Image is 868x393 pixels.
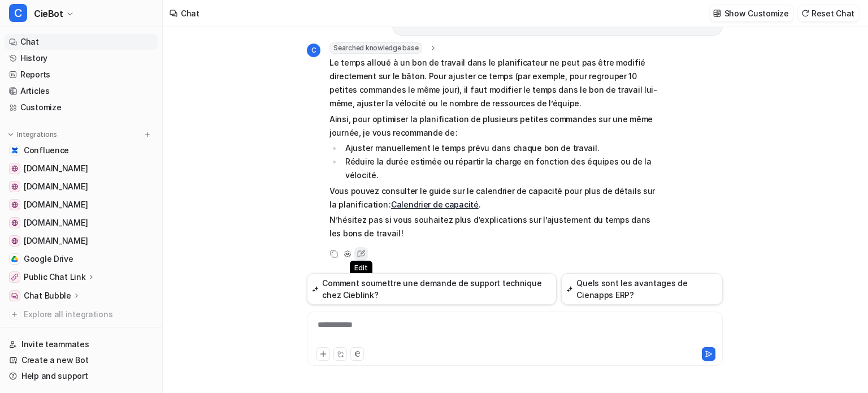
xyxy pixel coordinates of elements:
[713,9,721,18] img: customize
[5,336,158,352] a: Invite teammates
[194,338,212,356] button: Envoyer un message…
[34,6,63,21] span: CieBot
[5,306,158,322] a: Explore all integrations
[350,261,372,275] span: Edit
[55,5,95,13] h1: Operator
[307,44,320,57] span: C
[24,163,88,174] span: [DOMAIN_NAME]
[5,161,158,176] a: cienapps.com[DOMAIN_NAME]
[5,129,60,140] button: Integrations
[24,305,153,323] span: Explore all integrations
[11,292,18,299] img: Chat Bubble
[144,131,151,139] img: menu_add.svg
[36,343,45,352] button: Sélectionneur de fichier gif
[24,271,86,283] p: Public Chat Link
[561,273,723,305] button: Quels sont les avantages de Cienapps ERP?
[24,199,88,210] span: [DOMAIN_NAME]
[24,145,69,156] span: Confluence
[198,7,219,27] div: Fermer
[177,7,198,28] button: Accueil
[5,83,158,99] a: Articles
[11,183,18,190] img: cieblink.com
[5,215,158,231] a: ciemetric.com[DOMAIN_NAME]
[24,235,88,247] span: [DOMAIN_NAME]
[7,131,15,139] img: expand menu
[11,219,18,226] img: ciemetric.com
[10,319,216,338] textarea: Envoyer un message...
[329,184,660,211] p: Vous pouvez consulter le guide sur le calendrier de capacité pour plus de détails sur la planific...
[5,179,158,195] a: cieblink.com[DOMAIN_NAME]
[724,7,789,19] p: Show Customize
[329,42,422,54] span: Searched knowledge base
[17,130,57,139] p: Integrations
[32,8,50,27] img: Profile image for Operator
[5,352,158,368] a: Create a new Bot
[5,368,158,384] a: Help and support
[11,256,18,262] img: Google Drive
[710,5,793,21] button: Show Customize
[342,141,660,155] li: Ajuster manuellement le temps prévu dans chaque bon de travail.
[54,343,63,352] button: Télécharger la pièce jointe
[329,213,660,240] p: N’hésitez pas si vous souhaitez plus d’explications sur l’ajustement du temps dans les bons de tr...
[24,290,71,301] p: Chat Bubble
[11,237,18,244] img: software.ciemetric.com
[11,201,18,208] img: app.cieblink.com
[11,147,18,154] img: Confluence
[181,7,199,19] div: Chat
[9,4,27,22] span: C
[798,5,859,21] button: Reset Chat
[24,253,73,265] span: Google Drive
[307,273,557,305] button: Comment soumettre une demande de support technique chez Cieblink?
[18,343,27,352] button: Sélectionneur d’emoji
[5,251,158,267] a: Google DriveGoogle Drive
[11,165,18,172] img: cienapps.com
[24,181,88,192] span: [DOMAIN_NAME]
[5,142,158,158] a: ConfluenceConfluence
[7,7,29,28] button: go back
[55,13,173,31] p: L'équipe peut également vous aider
[5,197,158,213] a: app.cieblink.com[DOMAIN_NAME]
[11,274,18,280] img: Public Chat Link
[391,200,479,209] a: Calendrier de capacité
[5,233,158,249] a: software.ciemetric.com[DOMAIN_NAME]
[5,34,158,50] a: Chat
[5,50,158,66] a: History
[329,113,660,140] p: Ainsi, pour optimiser la planification de plusieurs petites commandes sur une même journée, je vo...
[342,155,660,182] li: Réduire la durée estimée ou répartir la charge en fonction des équipes ou de la vélocité.
[801,9,809,18] img: reset
[5,67,158,83] a: Reports
[24,217,88,228] span: [DOMAIN_NAME]
[9,309,20,320] img: explore all integrations
[329,56,660,110] p: Le temps alloué à un bon de travail dans le planificateur ne peut pas être modifié directement su...
[5,100,158,115] a: Customize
